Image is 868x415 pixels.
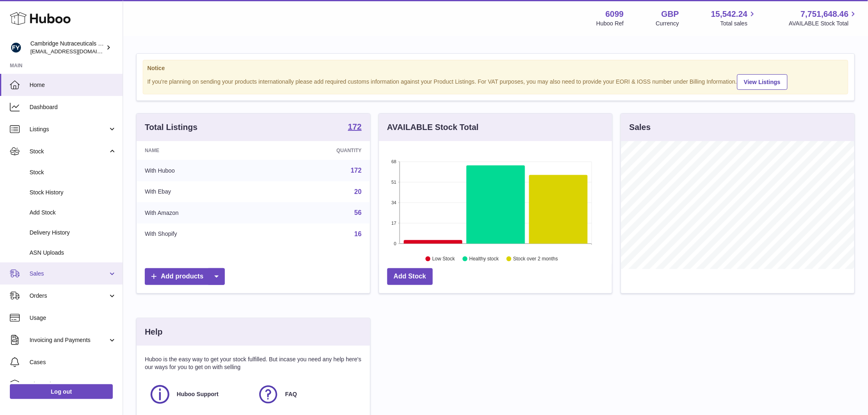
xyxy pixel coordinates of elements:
span: Stock [30,169,116,176]
a: Log out [10,384,113,399]
a: Huboo Support [149,383,249,406]
span: Channels [30,381,116,388]
img: huboo@camnutra.com [10,41,22,54]
text: Healthy stock [469,256,499,262]
td: With Shopify [137,223,264,245]
a: 16 [354,230,362,237]
span: AVAILABLE Stock Total [789,20,858,27]
a: 20 [354,188,362,195]
div: Currency [656,20,679,27]
span: Listings [30,125,108,133]
div: Cambridge Nutraceuticals Ltd [30,40,104,55]
span: Total sales [720,20,757,27]
a: FAQ [257,383,357,406]
span: Orders [30,292,108,300]
h3: Help [145,326,162,337]
span: Usage [30,314,116,322]
td: With Amazon [137,202,264,223]
a: 172 [351,167,362,174]
span: Sales [30,270,108,278]
span: Dashboard [30,103,116,111]
span: FAQ [285,390,297,398]
span: ASN Uploads [30,249,116,257]
span: Delivery History [30,229,116,237]
strong: GBP [661,9,679,20]
text: Low Stock [432,256,455,262]
a: 56 [354,209,362,216]
a: Add products [145,268,225,285]
span: Stock History [30,189,116,196]
a: View Listings [737,74,788,90]
span: Stock [30,148,108,155]
div: If you're planning on sending your products internationally please add required customs informati... [147,73,844,90]
a: 172 [348,123,361,132]
a: Add Stock [387,268,433,285]
text: 0 [394,241,396,246]
span: Add Stock [30,209,116,217]
span: Invoicing and Payments [30,336,108,344]
a: 7,751,648.46 AVAILABLE Stock Total [789,9,858,27]
text: Stock over 2 months [513,256,558,262]
text: 17 [391,221,396,226]
span: Cases [30,358,116,366]
th: Quantity [264,141,370,160]
span: 7,751,648.46 [801,9,849,20]
td: With Ebay [137,181,264,203]
text: 51 [391,180,396,185]
strong: Notice [147,64,844,72]
strong: 172 [348,123,361,131]
th: Name [137,141,264,160]
span: Home [30,81,116,89]
span: 15,542.24 [711,9,747,20]
div: Huboo Ref [596,20,624,27]
text: 34 [391,200,396,205]
text: 68 [391,159,396,164]
span: [EMAIL_ADDRESS][DOMAIN_NAME] [30,48,121,55]
td: With Huboo [137,160,264,181]
h3: Sales [629,122,651,133]
p: Huboo is the easy way to get your stock fulfilled. But incase you need any help here's our ways f... [145,356,362,371]
a: 15,542.24 Total sales [711,9,757,27]
h3: Total Listings [145,122,198,133]
h3: AVAILABLE Stock Total [387,122,479,133]
strong: 6099 [605,9,624,20]
span: Huboo Support [177,390,219,398]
